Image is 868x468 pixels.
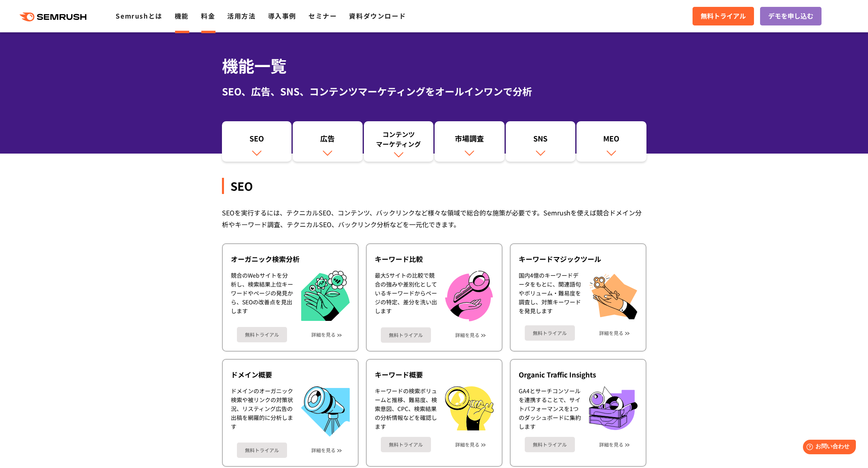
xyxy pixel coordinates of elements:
a: SNS [506,121,576,162]
div: SEOを実行するには、テクニカルSEO、コンテンツ、バックリンクなど様々な領域で総合的な施策が必要です。Semrushを使えば競合ドメイン分析やキーワード調査、テクニカルSEO、バックリンク分析... [222,207,646,230]
a: 無料トライアル [693,7,754,25]
a: SEO [222,121,292,162]
div: SEO、広告、SNS、コンテンツマーケティングをオールインワンで分析 [222,84,646,99]
a: 詳細を見る [455,442,479,447]
a: 詳細を見る [599,330,623,336]
div: キーワードの検索ボリュームと推移、難易度、検索意図、CPC、検索結果の分析情報などを確認します [375,386,437,431]
div: ドメインのオーガニック検索や被リンクの対策状況、リスティング広告の出稿を網羅的に分析します [231,386,293,436]
a: 無料トライアル [525,437,575,452]
a: 詳細を見る [311,447,336,453]
a: 広告 [293,121,363,162]
a: 導入事例 [268,11,296,21]
a: 無料トライアル [237,327,287,342]
div: 国内4億のキーワードデータをもとに、関連語句やボリューム・難易度を調査し、対策キーワードを発見します [519,271,581,319]
a: 無料トライアル [381,437,431,452]
iframe: Help widget launcher [796,436,859,459]
img: Organic Traffic Insights [589,386,638,430]
a: 詳細を見る [599,442,623,447]
div: コンテンツ マーケティング [368,129,430,149]
a: コンテンツマーケティング [364,121,434,162]
div: SEO [226,133,288,147]
a: 無料トライアル [525,325,575,341]
img: キーワード比較 [445,271,493,321]
a: MEO [577,121,646,162]
a: Semrushとは [116,11,162,21]
div: SNS [510,133,572,147]
div: キーワード比較 [375,254,494,264]
div: MEO [581,133,642,147]
span: デモを申し込む [768,11,813,21]
a: 料金 [201,11,215,21]
div: 市場調査 [439,133,501,147]
div: GA4とサーチコンソールを連携することで、サイトパフォーマンスを1つのダッシュボードに集約します [519,386,581,431]
div: Organic Traffic Insights [519,370,638,379]
div: 広告 [297,133,359,147]
a: 資料ダウンロード [349,11,406,21]
div: キーワードマジックツール [519,254,638,264]
a: デモを申し込む [760,7,822,25]
img: キーワード概要 [445,386,494,430]
h1: 機能一覧 [222,54,646,78]
a: 無料トライアル [237,443,287,458]
a: 活用方法 [227,11,256,21]
span: 無料トライアル [701,11,746,21]
div: オーガニック検索分析 [231,254,350,264]
a: 無料トライアル [381,327,431,343]
a: 市場調査 [435,121,505,162]
img: オーガニック検索分析 [301,271,350,321]
div: キーワード概要 [375,370,494,379]
div: 最大5サイトの比較で競合の強みや差別化としているキーワードからページの特定、差分を洗い出します [375,271,437,321]
div: SEO [222,178,646,194]
a: 詳細を見る [311,332,336,337]
a: 詳細を見る [455,332,479,338]
a: セミナー [308,11,337,21]
div: 競合のWebサイトを分析し、検索結果上位キーワードやページの発見から、SEOの改善点を見出します [231,271,293,321]
img: ドメイン概要 [301,386,350,436]
img: キーワードマジックツール [589,271,638,319]
a: 機能 [175,11,189,21]
div: ドメイン概要 [231,370,350,379]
